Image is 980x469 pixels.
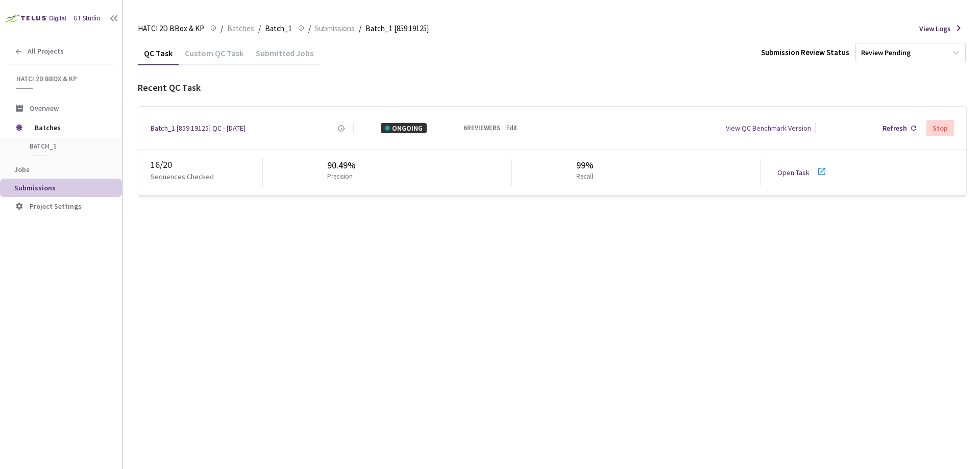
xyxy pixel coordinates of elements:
div: View QC Benchmark Version [726,123,811,133]
div: Submitted Jobs [250,48,320,65]
div: ONGOING [381,123,427,133]
a: Batch_1 [859:19125] QC - [DATE] [151,123,246,133]
div: Recent QC Task [138,81,967,94]
a: Edit [506,124,517,133]
span: Submissions [315,22,355,35]
a: Batches [225,22,256,34]
div: Submission Review Status [761,47,849,58]
span: View Logs [919,23,951,34]
a: Submissions [313,22,357,34]
li: / [359,22,361,35]
span: Batches [227,22,254,35]
span: Batch_1 [30,142,105,151]
a: Open Task [777,168,810,177]
div: QC Task [138,48,179,65]
span: Batch_1 [265,22,292,35]
li: / [258,22,261,35]
p: Sequences Checked [151,171,214,182]
div: Refresh [883,123,907,133]
span: Project Settings [30,202,82,211]
div: 6 REVIEWERS [463,124,500,133]
div: Stop [933,124,948,132]
span: HATCI 2D BBox & KP [16,75,108,83]
div: 99% [576,159,597,172]
div: Custom QC Task [179,48,250,65]
span: Jobs [14,165,30,174]
span: HATCI 2D BBox & KP [138,22,204,35]
div: GT Studio [73,14,101,23]
span: Batch_1 [859:19125] [365,22,429,35]
p: Precision [327,172,353,182]
span: Batches [35,117,105,138]
span: Submissions [14,183,56,192]
div: Review Pending [861,48,911,58]
li: / [308,22,311,35]
li: / [220,22,223,35]
span: Overview [30,104,59,113]
div: 90.49% [327,159,357,172]
div: 16 / 20 [151,158,262,171]
p: Recall [576,172,593,182]
span: All Projects [28,47,64,56]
